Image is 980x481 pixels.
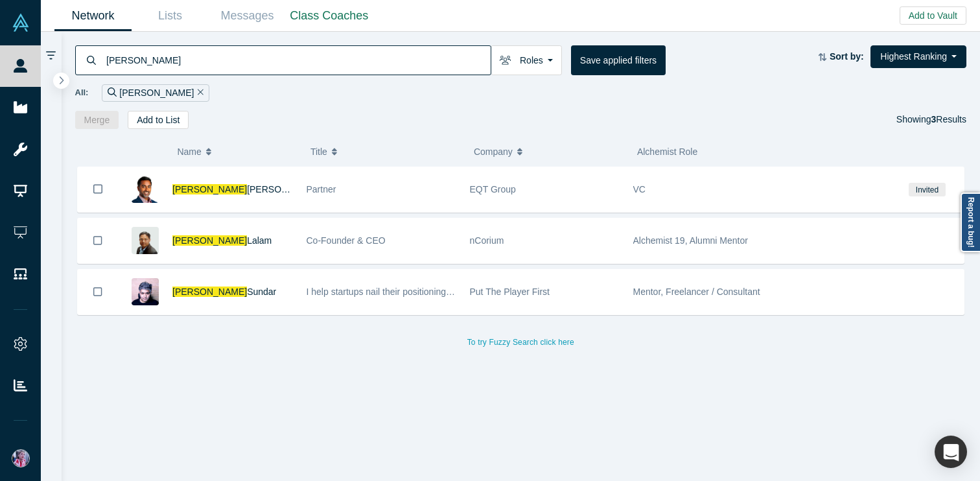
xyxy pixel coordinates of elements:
[307,235,386,246] span: Co-Founder & CEO
[78,270,118,314] button: Bookmark
[830,51,864,62] strong: Sort by:
[961,193,980,252] a: Report a bug!
[307,287,703,297] span: I help startups nail their positioning and craft their USP in a way that it resonates with stakeh...
[172,184,321,194] a: [PERSON_NAME][PERSON_NAME]
[132,278,159,305] img: Arvindh Sundar's Profile Image
[172,287,247,297] span: [PERSON_NAME]
[474,138,624,165] button: Company
[102,84,209,102] div: [PERSON_NAME]
[310,138,460,165] button: Title
[78,218,118,263] button: Bookmark
[900,6,966,25] button: Add to Vault
[177,138,297,165] button: Name
[571,45,666,75] button: Save applied filters
[54,1,132,31] a: Network
[75,111,119,129] button: Merge
[132,176,159,203] img: Arvindh Kumar's Profile Image
[637,147,697,157] span: Alchemist Role
[307,184,336,194] span: Partner
[247,184,321,194] span: [PERSON_NAME]
[209,1,286,31] a: Messages
[470,184,516,194] span: EQT Group
[247,287,276,297] span: Sundar
[870,45,966,68] button: Highest Ranking
[286,1,373,31] a: Class Coaches
[172,235,247,246] span: [PERSON_NAME]
[78,167,118,212] button: Bookmark
[474,138,513,165] span: Company
[172,235,272,246] a: [PERSON_NAME]Lalam
[132,1,209,31] a: Lists
[177,138,201,165] span: Name
[310,138,327,165] span: Title
[75,86,89,99] span: All:
[12,14,30,32] img: Alchemist Vault Logo
[132,227,159,254] img: Arvindh Lalam's Profile Image
[931,114,937,124] strong: 3
[909,183,945,196] span: Invited
[470,287,550,297] span: Put The Player First
[105,45,491,75] input: Search by name, title, company, summary, expertise, investment criteria or topics of focus
[172,184,247,194] span: [PERSON_NAME]
[12,449,30,467] img: Alex Miguel's Account
[128,111,189,129] button: Add to List
[896,111,966,129] div: Showing
[633,235,748,246] span: Alchemist 19, Alumni Mentor
[633,184,646,194] span: VC
[194,86,204,100] button: Remove Filter
[931,114,966,124] span: Results
[470,235,504,246] span: nCorium
[491,45,562,75] button: Roles
[172,287,276,297] a: [PERSON_NAME]Sundar
[458,334,583,351] button: To try Fuzzy Search click here
[247,235,272,246] span: Lalam
[633,287,760,297] span: Mentor, Freelancer / Consultant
